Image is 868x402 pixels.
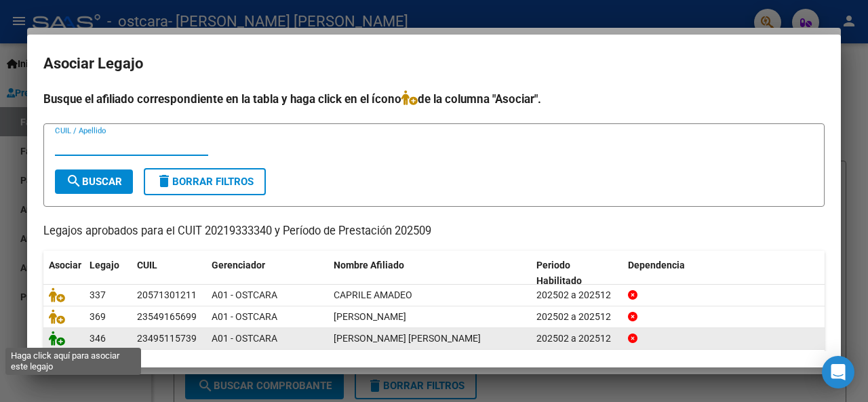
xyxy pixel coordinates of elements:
datatable-header-cell: Dependencia [623,251,825,296]
span: Legajo [90,260,119,270]
span: 369 [90,311,106,322]
span: CAPRILE AMADEO [334,289,412,300]
h4: Busque el afiliado correspondiente en la tabla y haga click en el ícono de la columna "Asociar". [43,90,825,108]
span: Nombre Afiliado [334,260,404,270]
span: Dependencia [628,260,685,270]
h2: Asociar Legajo [43,51,825,77]
div: 202502 a 202512 [536,309,617,325]
span: 346 [90,333,106,344]
span: Buscar [66,176,122,188]
span: Periodo Habilitado [536,260,582,286]
span: 337 [90,289,106,300]
p: Legajos aprobados para el CUIT 20219333340 y Período de Prestación 202509 [43,223,825,240]
span: Gerenciador [212,260,265,270]
div: 202502 a 202512 [536,331,617,346]
div: Open Intercom Messenger [822,356,854,388]
datatable-header-cell: CUIL [132,251,206,296]
div: 23495115739 [137,331,197,346]
span: A01 - OSTCARA [212,311,277,322]
datatable-header-cell: Nombre Afiliado [328,251,531,296]
button: Borrar Filtros [144,168,266,195]
span: CURZIO AGUSTIN [334,311,406,322]
datatable-header-cell: Asociar [43,251,84,296]
span: CUIL [137,260,157,270]
div: 202502 a 202512 [536,287,617,303]
span: A01 - OSTCARA [212,289,277,300]
span: Borrar Filtros [156,176,254,188]
mat-icon: search [66,173,82,189]
datatable-header-cell: Gerenciador [206,251,328,296]
datatable-header-cell: Legajo [84,251,132,296]
datatable-header-cell: Periodo Habilitado [531,251,623,296]
button: Buscar [55,169,133,194]
div: 20571301211 [137,287,197,303]
mat-icon: delete [156,173,172,189]
span: CURZIO JUAN VALENTINO [334,333,481,344]
span: A01 - OSTCARA [212,333,277,344]
span: Asociar [49,260,81,270]
div: 23549165699 [137,309,197,325]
